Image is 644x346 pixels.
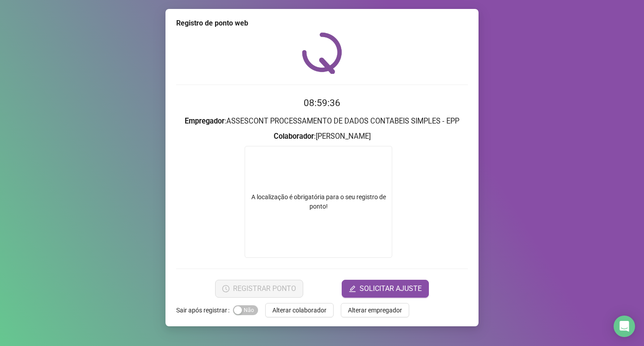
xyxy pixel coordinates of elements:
[185,117,225,125] strong: Empregador
[176,131,468,142] h3: : [PERSON_NAME]
[245,192,392,211] div: A localização é obrigatória para o seu registro de ponto!
[348,305,402,315] span: Alterar empregador
[215,280,303,298] button: REGISTRAR PONTO
[176,115,468,127] h3: : ASSESCONT PROCESSAMENTO DE DADOS CONTABEIS SIMPLES - EPP
[265,303,334,317] button: Alterar colaborador
[176,303,233,317] label: Sair após registrar
[349,285,356,292] span: edit
[360,283,422,294] span: SOLICITAR AJUSTE
[304,98,340,108] time: 08:59:36
[302,32,342,74] img: QRPoint
[176,18,468,29] div: Registro de ponto web
[341,303,409,317] button: Alterar empregador
[342,280,429,298] button: editSOLICITAR AJUSTE
[274,132,314,141] strong: Colaborador
[272,305,326,315] span: Alterar colaborador
[614,316,635,337] div: Open Intercom Messenger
